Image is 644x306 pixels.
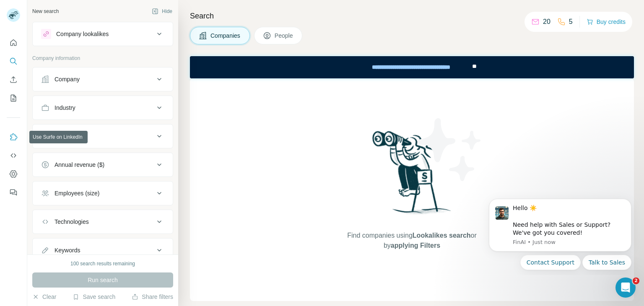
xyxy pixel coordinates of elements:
[55,189,99,197] div: Employees (size)
[615,277,636,298] iframe: Intercom live chat
[33,155,173,175] button: Annual revenue ($)
[7,148,20,163] button: Use Surfe API
[7,54,20,69] button: Search
[70,260,135,267] div: 100 search results remaining
[369,129,456,222] img: Surfe Illustration - Woman searching with binoculars
[33,24,173,44] button: Company lookalikes
[146,5,178,18] button: Hide
[190,56,634,78] iframe: Banner
[32,54,173,62] p: Company information
[33,240,173,260] button: Keywords
[569,17,573,27] p: 5
[7,91,20,106] button: My lists
[7,166,20,182] button: Dashboard
[33,212,173,232] button: Technologies
[55,246,80,254] div: Keywords
[33,69,173,89] button: Company
[7,130,20,145] button: Use Surfe on LinkedIn
[132,293,173,301] button: Share filters
[73,293,115,301] button: Save search
[7,72,20,87] button: Enrich CSV
[391,242,440,249] span: applying Filters
[413,232,471,239] span: Lookalikes search
[476,192,644,275] iframe: Intercom notifications message
[543,17,551,27] p: 20
[190,10,634,22] h4: Search
[275,31,294,40] span: People
[55,132,85,140] div: HQ location
[56,30,109,38] div: Company lookalikes
[33,183,173,203] button: Employees (size)
[55,75,80,83] div: Company
[587,16,626,28] button: Buy credits
[633,277,639,284] span: 2
[33,98,173,118] button: Industry
[7,35,20,50] button: Quick start
[345,231,479,251] span: Find companies using or by
[32,8,59,15] div: New search
[33,126,173,146] button: HQ location
[210,31,241,40] span: Companies
[55,104,75,112] div: Industry
[7,8,20,22] img: Avatar
[32,293,56,301] button: Clear
[7,185,20,200] button: Feedback
[55,161,104,169] div: Annual revenue ($)
[412,112,488,187] img: Surfe Illustration - Stars
[55,218,89,226] div: Technologies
